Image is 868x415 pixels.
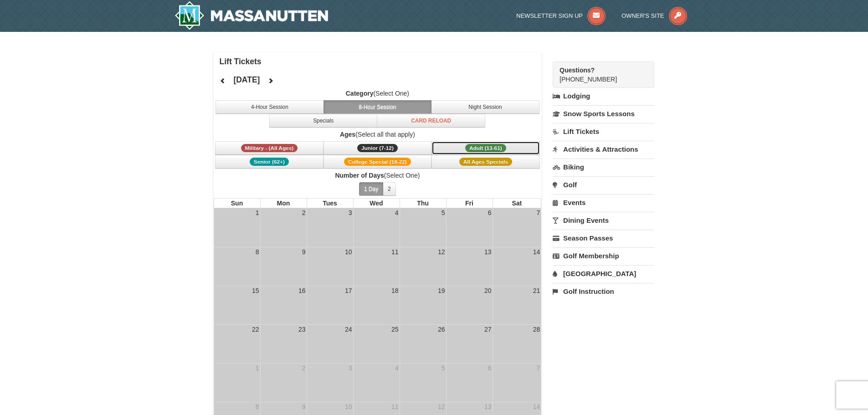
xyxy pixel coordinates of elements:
[560,67,595,74] strong: Questions?
[483,247,493,256] div: 13
[437,402,446,411] div: 12
[553,176,654,193] a: Golf
[324,100,432,114] button: 8-Hour Session
[516,12,583,19] span: Newsletter Sign Up
[532,402,541,411] div: 14
[621,12,664,19] span: Owner's Site
[390,247,400,256] div: 11
[553,230,654,246] a: Season Passes
[344,247,353,256] div: 10
[251,286,260,295] div: 15
[214,89,542,98] label: (Select One)
[175,1,329,30] a: Massanutten Resort
[487,364,493,373] div: 6
[241,144,298,152] span: Military - (All Ages)
[383,182,396,196] button: 2
[214,130,542,139] label: (Select all that apply)
[437,247,446,256] div: 12
[255,364,260,373] div: 1
[516,12,606,19] a: Newsletter Sign Up
[532,286,541,295] div: 21
[483,286,493,295] div: 20
[348,208,353,217] div: 3
[346,90,374,97] strong: Category
[298,325,307,334] div: 23
[532,247,541,256] div: 14
[553,105,654,122] a: Snow Sports Lessons
[400,198,446,208] th: Thu
[437,325,446,334] div: 26
[260,198,307,208] th: Mon
[301,364,307,373] div: 2
[335,172,384,179] strong: Number of Days
[344,402,353,411] div: 10
[553,88,654,104] a: Lodging
[465,144,506,152] span: Adult (13-61)
[377,114,485,128] button: Card Reload
[348,364,353,373] div: 3
[214,171,542,180] label: (Select One)
[340,131,355,138] strong: Ages
[483,325,493,334] div: 27
[344,158,411,166] span: College Special (18-22)
[390,325,400,334] div: 25
[324,155,432,169] button: College Special (18-22)
[357,144,398,152] span: Junior (7-12)
[255,402,260,411] div: 8
[255,247,260,256] div: 8
[553,212,654,229] a: Dining Events
[532,325,541,334] div: 28
[553,141,654,158] a: Activities & Attractions
[233,75,260,84] h4: [DATE]
[269,114,378,128] button: Specials
[216,100,324,114] button: 4-Hour Session
[255,208,260,217] div: 1
[251,325,260,334] div: 22
[175,1,329,30] img: Massanutten Resort Logo
[446,198,493,208] th: Fri
[535,364,541,373] div: 7
[621,12,687,19] a: Owner's Site
[431,100,539,114] button: Night Session
[301,402,307,411] div: 9
[459,158,512,166] span: All Ages Specials
[307,198,353,208] th: Tues
[394,364,400,373] div: 4
[344,286,353,295] div: 17
[390,286,400,295] div: 18
[553,265,654,282] a: [GEOGRAPHIC_DATA]
[250,158,289,166] span: Senior (62+)
[215,155,324,169] button: Senior (62+)
[298,286,307,295] div: 16
[431,155,540,169] button: All Ages Specials
[220,57,542,66] h4: Lift Tickets
[560,66,638,83] span: [PHONE_NUMBER]
[553,194,654,211] a: Events
[353,198,400,208] th: Wed
[487,208,493,217] div: 6
[214,198,260,208] th: Sun
[301,208,307,217] div: 2
[553,159,654,175] a: Biking
[483,402,493,411] div: 13
[390,402,400,411] div: 11
[324,141,432,155] button: Junior (7-12)
[553,123,654,140] a: Lift Tickets
[359,182,383,196] button: 1 Day
[394,208,400,217] div: 4
[215,141,324,155] button: Military - (All Ages)
[553,283,654,300] a: Golf Instruction
[441,208,446,217] div: 5
[493,198,542,208] th: Sat
[535,208,541,217] div: 7
[344,325,353,334] div: 24
[553,247,654,264] a: Golf Membership
[431,141,540,155] button: Adult (13-61)
[301,247,307,256] div: 9
[437,286,446,295] div: 19
[441,364,446,373] div: 5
